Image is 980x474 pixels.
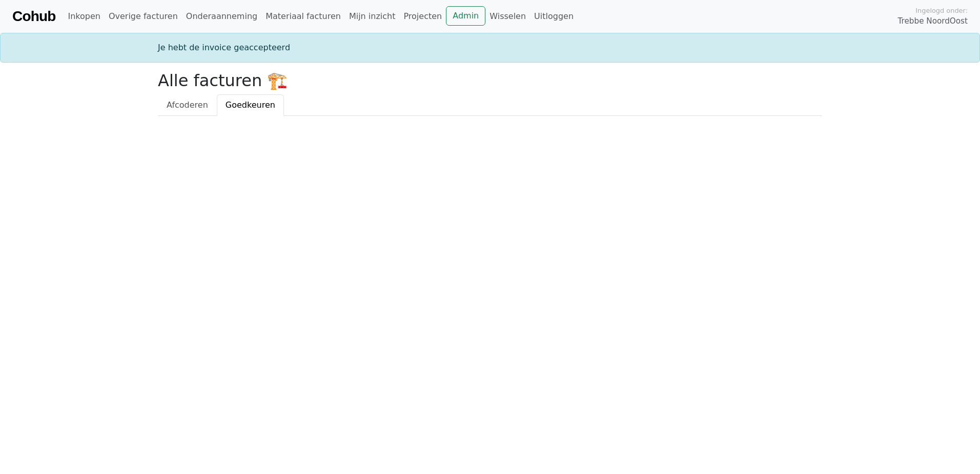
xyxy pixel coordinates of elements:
a: Uitloggen [530,6,578,27]
div: Je hebt de invoice geaccepteerd [152,42,828,54]
a: Goedkeuren [217,94,284,116]
a: Afcoderen [158,94,217,116]
a: Admin [446,6,485,26]
span: Trebbe NoordOost [898,15,968,27]
span: Goedkeuren [226,100,275,110]
a: Onderaanneming [182,6,261,27]
a: Projecten [399,6,446,27]
a: Materiaal facturen [261,6,345,27]
a: Wisselen [485,6,530,27]
span: Ingelogd onder: [915,6,968,15]
span: Afcoderen [167,100,208,110]
h2: Alle facturen 🏗️ [158,71,822,90]
a: Mijn inzicht [345,6,400,27]
a: Inkopen [64,6,104,27]
a: Overige facturen [105,6,182,27]
a: Cohub [12,4,55,29]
